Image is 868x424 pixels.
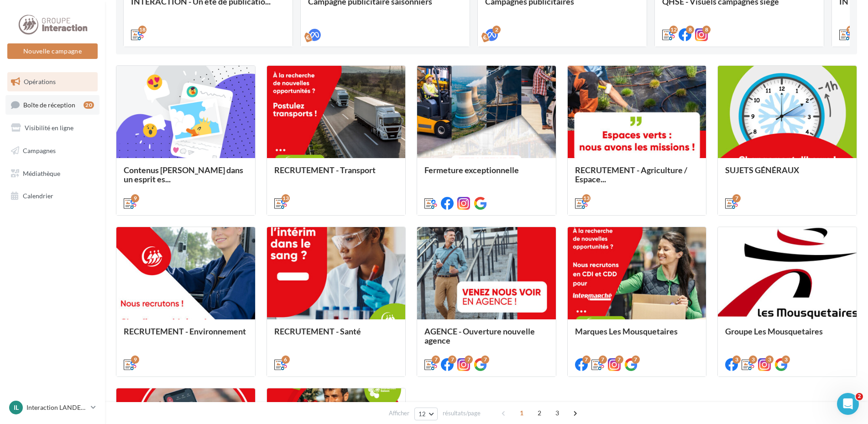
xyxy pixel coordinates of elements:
[686,26,694,34] div: 8
[782,355,790,364] div: 3
[856,393,863,400] span: 2
[5,141,99,160] a: Campagnes
[575,326,678,336] span: Marques Les Mousquetaires
[443,409,481,418] span: résultats/page
[84,101,94,109] div: 20
[23,147,56,154] span: Campagnes
[599,355,607,364] div: 7
[424,326,535,345] span: AGENCE - Ouverture nouvelle agence
[424,165,519,175] span: Fermeture exceptionnelle
[465,355,473,364] div: 7
[582,355,591,364] div: 7
[732,194,741,202] div: 7
[732,355,741,364] div: 3
[24,78,56,85] span: Opérations
[702,26,711,34] div: 8
[5,186,99,206] a: Calendrier
[7,399,98,416] a: IL Interaction LANDERNEAU
[131,355,139,364] div: 9
[282,194,290,202] div: 13
[5,72,99,91] a: Opérations
[274,165,376,175] span: RECRUTEMENT - Transport
[765,355,774,364] div: 3
[725,326,823,336] span: Groupe Les Mousquetaires
[749,355,757,364] div: 3
[514,406,529,420] span: 1
[25,124,73,132] span: Visibilité en ligne
[532,406,547,420] span: 2
[550,406,565,420] span: 3
[632,355,640,364] div: 7
[5,164,99,183] a: Médiathèque
[669,26,678,34] div: 12
[124,165,243,184] span: Contenus [PERSON_NAME] dans un esprit es...
[847,26,855,34] div: 12
[575,165,687,184] span: RECRUTEMENT - Agriculture / Espace...
[5,118,99,138] a: Visibilité en ligne
[448,355,456,364] div: 7
[26,403,87,412] p: Interaction LANDERNEAU
[837,393,859,415] iframe: Intercom live chat
[282,355,290,364] div: 6
[481,355,489,364] div: 7
[14,403,19,412] span: IL
[7,43,98,59] button: Nouvelle campagne
[418,410,426,418] span: 12
[615,355,623,364] div: 7
[138,26,146,34] div: 18
[23,101,75,108] span: Boîte de réception
[5,95,99,115] a: Boîte de réception20
[274,326,361,336] span: RECRUTEMENT - Santé
[124,326,246,336] span: RECRUTEMENT - Environnement
[414,408,438,420] button: 12
[582,194,591,202] div: 13
[131,194,139,202] div: 9
[23,169,60,177] span: Médiathèque
[23,192,53,200] span: Calendrier
[389,409,409,418] span: Afficher
[725,165,799,175] span: SUJETS GÉNÉRAUX
[432,355,440,364] div: 7
[492,26,501,34] div: 2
